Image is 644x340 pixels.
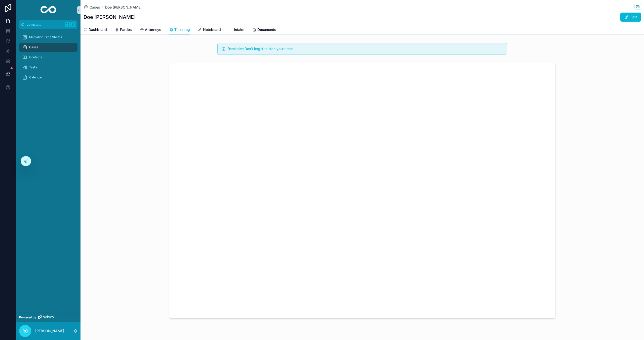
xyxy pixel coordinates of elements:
a: Contacts [19,53,77,62]
span: Calendar [29,75,42,79]
div: scrollable content [16,29,80,88]
span: RC [22,328,28,334]
a: Time Log [169,25,190,35]
span: Cases [29,45,38,49]
span: Documents [257,27,276,32]
a: Doe [PERSON_NAME] [105,5,142,10]
a: Calendar [19,73,77,82]
span: Jump to... [27,23,63,27]
span: Mediation Time Sheets [29,35,62,39]
button: Edit [620,13,641,22]
a: Intake [229,25,244,35]
img: App logo [41,6,56,14]
a: Mediation Time Sheets [19,33,77,42]
span: Dashboard [89,27,107,32]
a: Parties [115,25,132,35]
span: Cases [90,5,100,10]
a: Cases [19,43,77,52]
a: Powered by [16,313,80,322]
a: Cases [84,5,100,10]
span: Powered by [19,315,36,319]
h1: Doe [PERSON_NAME] [84,14,136,21]
span: Parties [120,27,132,32]
a: Tasks [19,63,77,72]
a: Documents [252,25,276,35]
h5: Reminder: Don't forget to start your timer! [228,47,503,51]
span: Time Log [174,27,190,32]
span: Attorneys [145,27,161,32]
span: K [71,23,75,27]
p: [PERSON_NAME] [35,328,64,333]
a: Attorneys [140,25,161,35]
button: Jump to...K [19,20,77,29]
span: Contacts [29,55,42,59]
a: Noteboard [198,25,221,35]
a: Dashboard [84,25,107,35]
span: Tasks [29,65,37,69]
span: Intake [234,27,244,32]
span: Noteboard [203,27,221,32]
